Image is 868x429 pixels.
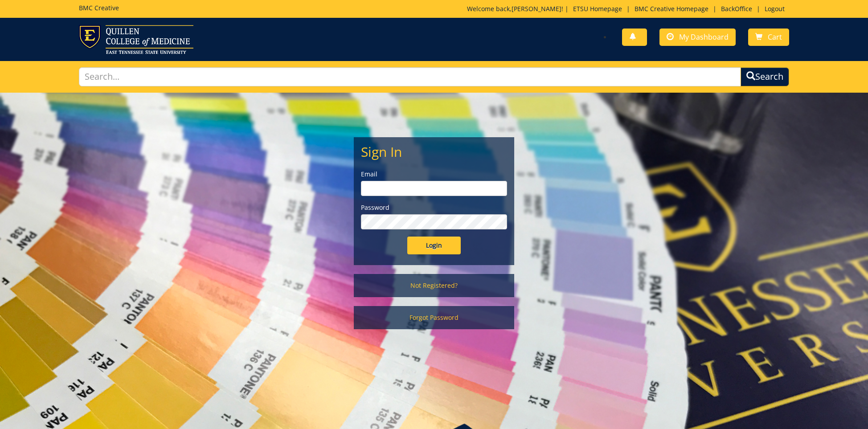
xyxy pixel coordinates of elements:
[407,237,461,254] input: Login
[512,4,561,13] a: [PERSON_NAME]
[361,170,507,179] label: Email
[354,306,514,329] a: Forgot Password
[467,4,789,13] p: Welcome back, ! | | | |
[361,144,507,159] h2: Sign In
[79,67,741,86] input: Search...
[354,274,514,297] a: Not Registered?
[361,203,507,212] label: Password
[659,29,736,46] a: My Dashboard
[760,4,789,13] a: Logout
[569,4,626,13] a: ETSU Homepage
[79,25,193,54] img: ETSU logo
[79,4,119,11] h5: BMC Creative
[741,67,789,86] button: Search
[768,32,782,42] span: Cart
[748,29,789,46] a: Cart
[630,4,713,13] a: BMC Creative Homepage
[679,32,729,42] span: My Dashboard
[717,4,757,13] a: BackOffice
